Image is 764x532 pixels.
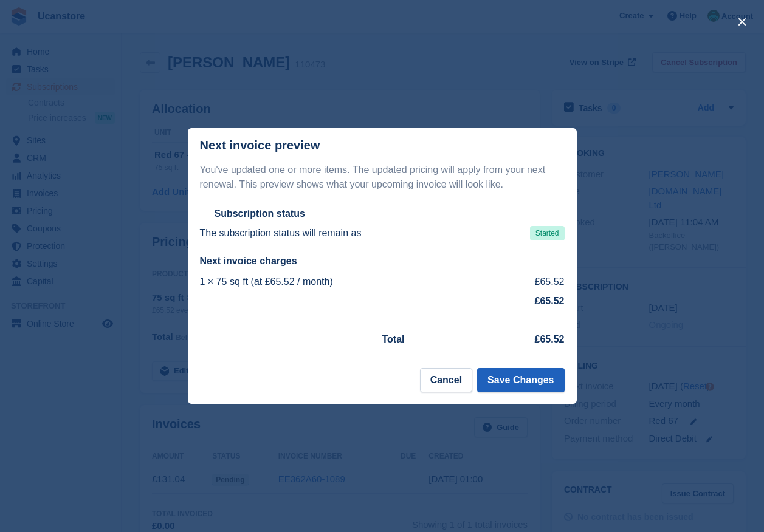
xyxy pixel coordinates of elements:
p: Next invoice preview [200,138,320,152]
td: £65.52 [498,272,565,292]
h2: Subscription status [215,208,305,220]
strong: Total [382,334,405,344]
button: close [732,12,752,32]
h2: Next invoice charges [200,255,565,267]
button: Save Changes [477,368,564,392]
strong: £65.52 [535,296,565,306]
strong: £65.52 [535,334,565,344]
button: Cancel [420,368,472,392]
span: Started [530,226,565,240]
td: 1 × 75 sq ft (at £65.52 / month) [200,272,498,292]
p: The subscription status will remain as [200,226,362,240]
p: You've updated one or more items. The updated pricing will apply from your next renewal. This pre... [200,163,565,192]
